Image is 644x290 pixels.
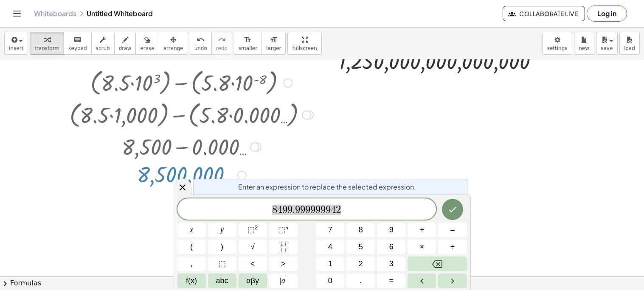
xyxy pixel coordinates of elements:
[503,6,585,21] button: Collaborate Live
[247,226,255,234] span: ⬚
[408,240,436,254] button: Times
[300,205,305,215] span: 9
[574,32,594,55] button: new
[336,205,341,215] span: 2
[389,275,394,287] span: =
[91,32,115,55] button: scrub
[68,45,87,51] span: keypad
[238,182,416,192] span: Enter an expression to replace the selected expression.
[450,241,455,253] span: ÷
[316,240,344,254] button: 4
[208,273,236,288] button: Alphabet
[331,205,336,215] span: 4
[510,10,578,17] span: Collaborate Live
[328,258,332,270] span: 1
[305,205,310,215] span: 9
[420,224,425,236] span: +
[359,224,363,236] span: 8
[280,275,287,287] span: a
[34,45,59,51] span: transform
[315,205,321,215] span: 9
[177,240,206,254] button: (
[377,240,405,254] button: 6
[30,32,64,55] button: transform
[4,32,28,55] button: insert
[408,223,436,237] button: Plus
[389,224,394,236] span: 9
[389,258,394,270] span: 3
[438,240,467,254] button: Divide
[114,32,136,55] button: draw
[316,223,344,237] button: 7
[547,45,568,51] span: settings
[359,258,363,270] span: 2
[239,240,267,254] button: Square root
[190,241,193,253] span: (
[208,240,236,254] button: )
[328,275,332,287] span: 0
[197,35,205,45] i: undo
[277,205,282,215] span: 4
[285,224,288,231] sup: n
[377,257,405,271] button: 3
[282,205,287,215] span: 9
[255,224,258,231] sup: 2
[10,7,24,20] button: Toggle navigation
[190,224,193,236] span: x
[220,224,224,236] span: y
[316,257,344,271] button: 1
[295,205,300,215] span: 9
[208,257,236,271] button: Placeholder
[272,205,277,215] span: 8
[346,257,375,271] button: 2
[328,224,332,236] span: 7
[250,258,255,270] span: <
[218,35,226,45] i: redo
[216,45,228,51] span: redo
[119,45,132,51] span: draw
[186,275,197,287] span: f(x)
[624,45,635,51] span: load
[310,205,315,215] span: 9
[208,223,236,237] button: y
[408,273,436,288] button: Left arrow
[239,257,267,271] button: Less than
[244,35,252,45] i: format_size
[216,275,228,287] span: abc
[587,6,627,22] button: Log in
[262,32,286,55] button: format_sizelarger
[211,32,232,55] button: redoredo
[234,32,262,55] button: format_sizesmaller
[269,273,298,288] button: Absolute value
[191,258,193,270] span: ,
[408,257,467,271] button: Backspace
[96,45,110,51] span: scrub
[596,32,618,55] button: save
[316,273,344,288] button: 0
[377,273,405,288] button: Equals
[346,273,375,288] button: .
[163,45,183,51] span: arrange
[177,257,206,271] button: ,
[601,45,613,51] span: save
[280,276,281,285] span: |
[321,205,326,215] span: 9
[438,273,467,288] button: Right arrow
[73,35,82,45] i: keyboard
[34,9,76,18] a: Whiteboards
[239,223,267,237] button: Squared
[250,241,255,253] span: √
[292,205,295,215] span: .
[219,258,226,270] span: ⬚
[326,205,331,215] span: 9
[287,32,321,55] button: fullscreen
[269,223,298,237] button: Superscript
[269,257,298,271] button: Greater than
[281,258,286,270] span: >
[543,32,572,55] button: settings
[266,45,281,51] span: larger
[221,241,223,253] span: )
[9,45,23,51] span: insert
[420,241,425,253] span: ×
[285,276,287,285] span: |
